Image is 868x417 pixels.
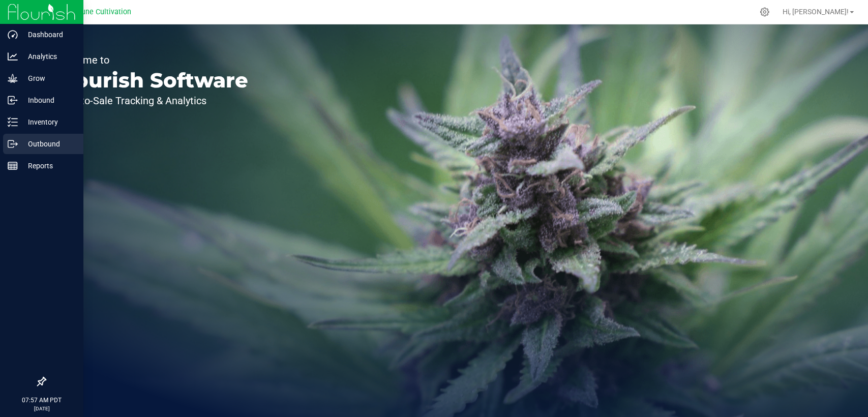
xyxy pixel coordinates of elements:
p: Grow [18,72,79,84]
inline-svg: Outbound [8,139,18,149]
p: Inventory [18,116,79,128]
inline-svg: Reports [8,161,18,171]
p: Inbound [18,94,79,106]
inline-svg: Inventory [8,117,18,127]
p: 07:57 AM PDT [5,396,79,405]
p: Seed-to-Sale Tracking & Analytics [55,96,248,106]
p: [DATE] [5,405,79,412]
inline-svg: Dashboard [8,29,18,40]
p: Analytics [18,50,79,63]
p: Flourish Software [55,70,248,91]
span: Hi, [PERSON_NAME]! [783,8,849,16]
p: Welcome to [55,55,248,65]
p: Outbound [18,138,79,150]
inline-svg: Grow [8,73,18,83]
div: Manage settings [758,7,771,17]
p: Reports [18,160,79,172]
p: Dashboard [18,28,79,41]
inline-svg: Analytics [8,51,18,62]
inline-svg: Inbound [8,95,18,105]
span: Dune Cultivation [77,8,131,16]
